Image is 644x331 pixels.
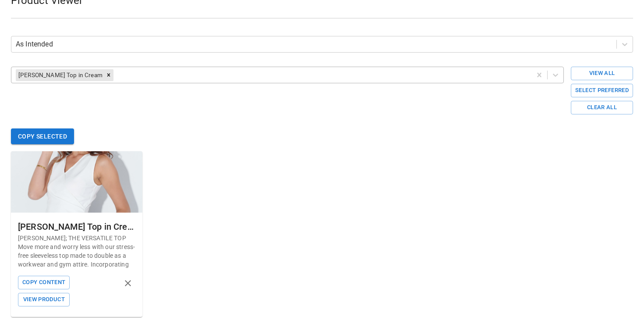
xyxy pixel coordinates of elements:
button: Copy Selected [11,128,74,145]
button: View Product [18,293,70,306]
div: [PERSON_NAME] Top in Cream [16,69,104,81]
button: Copy Content [18,276,70,289]
button: Clear All [571,101,633,114]
div: [PERSON_NAME] Top in Cream [18,220,135,234]
button: Select Preferred [571,84,633,97]
p: [PERSON_NAME]; THE VERSATILE TOP Move more and worry less with our stress-free sleeveless top mad... [18,234,135,269]
button: remove product [120,276,135,291]
img: VERA Top in Cream [11,151,142,213]
button: View All [571,67,633,80]
div: Remove VERA Top in Cream [104,69,113,81]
